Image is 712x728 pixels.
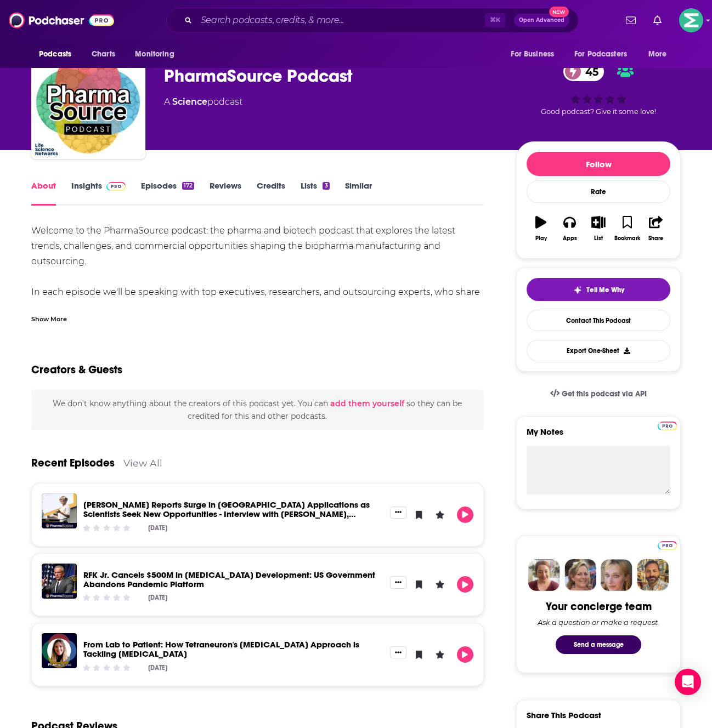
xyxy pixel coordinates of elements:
[345,180,372,206] a: Similar
[123,457,162,469] a: View All
[503,44,568,65] button: open menu
[573,286,582,294] img: tell me why sparkle
[148,594,167,601] div: [DATE]
[535,235,547,242] div: Play
[567,44,643,65] button: open menu
[42,633,77,668] img: From Lab to Patient: How Tetraneuron's Gene Therapy Approach is Tackling Alzheimer's Disease
[172,96,207,107] a: Science
[555,209,584,248] button: Apps
[511,47,554,62] span: For Business
[301,180,329,206] a: Lists3
[586,286,624,294] span: Tell Me Why
[432,646,448,663] button: Leave a Rating
[549,7,569,17] span: New
[527,426,670,446] label: My Notes
[538,618,659,627] div: Ask a question or make a request.
[675,669,701,695] div: Open Intercom Messenger
[564,559,596,591] img: Barbara Profile
[584,209,613,248] button: List
[601,559,632,591] img: Jules Profile
[166,8,579,33] div: Search podcasts, credits, & more...
[9,10,114,31] img: Podchaser - Follow, Share and Rate Podcasts
[516,55,681,123] div: 45Good podcast? Give it some love!
[527,340,670,361] button: Export One-Sheet
[257,180,285,206] a: Credits
[563,62,604,81] a: 45
[31,363,122,377] h2: Creators & Guests
[514,14,569,27] button: Open AdvancedNew
[679,8,703,32] span: Logged in as LKassela
[31,223,484,377] div: Welcome to the PharmaSource podcast: the pharma and biotech podcast that explores the latest tren...
[648,235,663,242] div: Share
[42,493,77,528] img: BioRN Reports Surge in US Applications as Scientists Seek New Opportunities - Interview with Dr. ...
[658,422,677,430] img: Podchaser Pro
[658,539,677,550] a: Pro website
[679,8,703,32] img: User Profile
[658,420,677,430] a: Pro website
[148,524,167,532] div: [DATE]
[648,47,667,62] span: More
[641,44,681,65] button: open menu
[649,11,666,30] a: Show notifications dropdown
[33,47,143,157] img: PharmaSource Podcast
[31,180,56,206] a: About
[621,11,640,30] a: Show notifications dropdown
[127,44,188,65] button: open menu
[84,44,122,65] a: Charts
[563,235,577,242] div: Apps
[135,47,174,62] span: Monitoring
[106,182,126,191] img: Podchaser Pro
[432,507,448,523] button: Leave a Rating
[411,646,427,663] button: Bookmark Episode
[31,456,115,470] a: Recent Episodes
[457,507,473,523] button: Play
[457,646,473,663] button: Play
[31,44,86,65] button: open menu
[82,663,132,672] div: Community Rating: 0 out of 5
[457,576,473,593] button: Play
[82,524,132,532] div: Community Rating: 0 out of 5
[92,47,115,62] span: Charts
[411,576,427,593] button: Bookmark Episode
[527,310,670,331] a: Contact This Podcast
[519,18,564,23] span: Open Advanced
[82,594,132,602] div: Community Rating: 0 out of 5
[658,541,677,550] img: Podchaser Pro
[164,95,242,109] div: A podcast
[330,399,404,408] button: add them yourself
[574,62,604,81] span: 45
[83,570,375,589] a: RFK Jr. Cancels $500M in mRNA Vaccine Development: US Government Abandons Pandemic Platform
[541,380,656,407] a: Get this podcast via API
[83,639,359,659] a: From Lab to Patient: How Tetraneuron's Gene Therapy Approach is Tackling Alzheimer's Disease
[527,180,670,203] div: Rate
[432,576,448,593] button: Leave a Rating
[485,13,505,27] span: ⌘ K
[642,209,670,248] button: Share
[390,576,406,588] button: Show More Button
[527,152,670,176] button: Follow
[39,47,71,62] span: Podcasts
[42,564,77,599] img: RFK Jr. Cancels $500M in mRNA Vaccine Development: US Government Abandons Pandemic Platform
[637,559,669,591] img: Jon Profile
[541,107,656,116] span: Good podcast? Give it some love!
[679,8,703,32] button: Show profile menu
[614,235,640,242] div: Bookmark
[323,182,329,190] div: 3
[53,399,462,420] span: We don't know anything about the creators of this podcast yet . You can so they can be credited f...
[210,180,241,206] a: Reviews
[390,507,406,519] button: Show More Button
[562,389,647,399] span: Get this podcast via API
[594,235,603,242] div: List
[390,646,406,658] button: Show More Button
[527,278,670,301] button: tell me why sparkleTell Me Why
[546,600,652,613] div: Your concierge team
[527,710,601,720] h3: Share This Podcast
[83,499,370,528] a: BioRN Reports Surge in US Applications as Scientists Seek New Opportunities - Interview with Dr. ...
[196,12,485,29] input: Search podcasts, credits, & more...
[182,182,194,190] div: 172
[527,209,555,248] button: Play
